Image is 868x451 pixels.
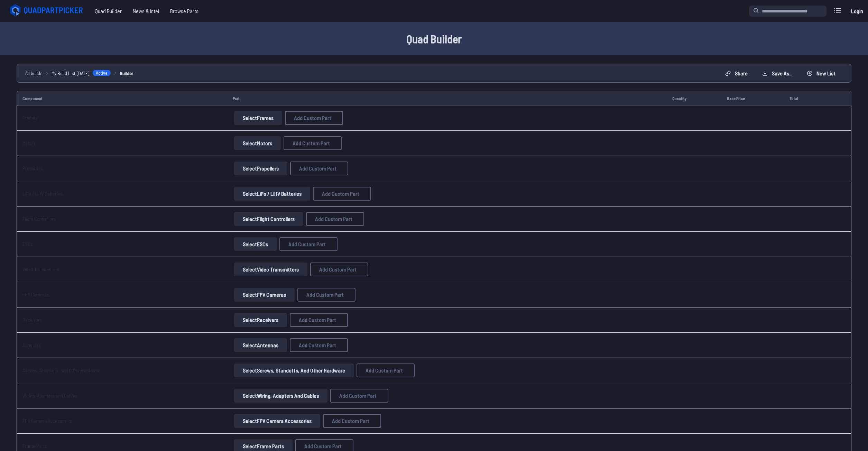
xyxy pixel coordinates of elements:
[233,414,322,428] a: SelectFPV Camera Accessories
[299,342,336,348] span: Add Custom Part
[304,443,342,449] span: Add Custom Part
[234,111,282,125] button: SelectFrames
[315,216,352,222] span: Add Custom Part
[233,212,305,226] a: SelectFlight Controllers
[306,212,364,226] button: Add Custom Part
[233,237,278,251] a: SelectESCs
[332,418,369,424] span: Add Custom Part
[234,338,287,352] button: SelectAntennas
[667,91,721,105] td: Quantity
[213,30,655,47] h1: Quad Builder
[279,237,338,251] button: Add Custom Part
[22,292,49,297] a: FPV Cameras
[313,187,371,201] button: Add Custom Part
[294,115,331,121] span: Add Custom Part
[297,288,355,302] button: Add Custom Part
[288,241,326,247] span: Add Custom Part
[290,162,348,175] button: Add Custom Part
[234,389,327,403] button: SelectWiring, Adapters and Cables
[22,443,47,449] a: Frame Parts
[22,165,43,171] a: Propellers
[127,4,165,18] a: News & Intel
[233,338,288,352] a: SelectAntennas
[293,140,330,146] span: Add Custom Part
[233,389,329,403] a: SelectWiring, Adapters and Cables
[22,115,38,121] a: Frames
[721,91,784,105] td: Base Price
[234,288,295,302] button: SelectFPV Cameras
[22,191,63,196] a: LiPo / LiHV Batteries
[322,191,359,196] span: Add Custom Part
[22,216,56,222] a: Flight Controllers
[233,162,289,175] a: SelectPropellers
[25,70,43,77] a: All builds
[234,414,320,428] button: SelectFPV Camera Accessories
[22,342,41,348] a: Antennas
[22,140,36,146] a: Motors
[330,389,388,403] button: Add Custom Part
[306,292,344,297] span: Add Custom Part
[234,313,287,327] button: SelectReceivers
[339,393,377,398] span: Add Custom Part
[299,317,336,323] span: Add Custom Part
[323,414,381,428] button: Add Custom Part
[234,263,307,276] button: SelectVideo Transmitters
[120,70,133,77] a: Builder
[92,70,111,76] span: Active
[233,288,296,302] a: SelectFPV Cameras
[234,363,354,377] button: SelectScrews, Standoffs, and Other Hardware
[22,241,33,247] a: ESCs
[89,4,127,18] a: Quad Builder
[290,313,348,327] button: Add Custom Part
[233,263,309,276] a: SelectVideo Transmitters
[285,111,343,125] button: Add Custom Part
[22,317,42,323] a: Receivers
[366,368,403,373] span: Add Custom Part
[52,70,111,77] a: My Build List [DATE]Active
[233,187,312,201] a: SelectLiPo / LiHV Batteries
[319,267,357,272] span: Add Custom Part
[284,136,342,150] button: Add Custom Part
[17,91,227,105] td: Component
[299,166,336,171] span: Add Custom Part
[290,338,348,352] button: Add Custom Part
[22,266,59,272] a: Video Transmitters
[357,363,415,377] button: Add Custom Part
[233,136,282,150] a: SelectMotors
[234,162,287,175] button: SelectPropellers
[22,367,100,373] a: Screws, Standoffs, and Other Hardware
[719,68,754,79] button: Share
[52,70,90,77] span: My Build List [DATE]
[234,136,281,150] button: SelectMotors
[234,212,303,226] button: SelectFlight Controllers
[165,4,204,18] a: Browse Parts
[233,111,284,125] a: SelectFrames
[234,187,310,201] button: SelectLiPo / LiHV Batteries
[233,363,355,377] a: SelectScrews, Standoffs, and Other Hardware
[756,68,798,79] button: Save as...
[784,91,827,105] td: Total
[234,237,277,251] button: SelectESCs
[801,68,841,79] button: New List
[22,393,77,398] a: Wiring, Adapters and Cables
[227,91,667,105] td: Part
[233,313,288,327] a: SelectReceivers
[310,263,368,276] button: Add Custom Part
[22,418,72,424] a: FPV Camera Accessories
[849,4,865,18] a: Login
